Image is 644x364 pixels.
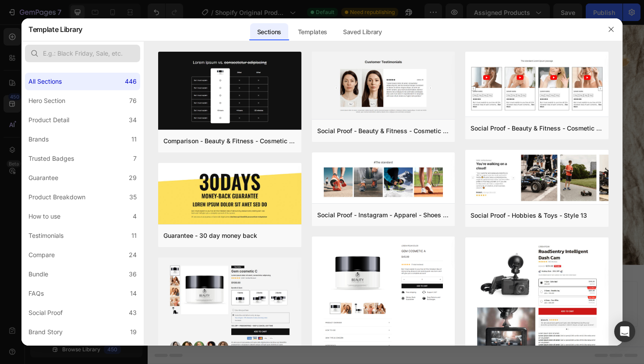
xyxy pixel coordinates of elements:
[28,134,49,145] div: Brands
[169,287,222,296] div: Choose templates
[131,230,137,241] div: 11
[28,95,65,106] div: Hero Section
[129,269,137,279] div: 36
[7,88,256,123] div: Rich Text Editor. Editing area: main
[158,163,301,226] img: g30.png
[7,11,256,81] h2: Rich Text Editor. Editing area: main
[312,52,455,121] img: sp16.png
[28,18,82,41] h2: Template Library
[471,123,603,134] div: Social Proof - Beauty & Fitness - Cosmetic - Style 8
[28,115,69,125] div: Product Detail
[471,210,587,221] div: Social Proof - Hobbies & Toys - Style 13
[465,150,609,206] img: sp13.png
[28,211,60,222] div: How to use
[129,192,137,202] div: 35
[129,173,137,183] div: 29
[163,230,257,241] div: Guarantee - 30 day money back
[317,126,450,136] div: Social Proof - Beauty & Fitness - Cosmetic - Style 16
[129,250,137,260] div: 24
[336,23,389,41] div: Saved Library
[129,307,137,318] div: 43
[28,250,55,260] div: Compare
[38,149,76,159] div: Rich Text Editor. Editing area: main
[158,52,301,131] img: c19.png
[301,287,355,296] div: Add blank section
[28,153,74,164] div: Trusted Badges
[7,144,107,165] button: <p>Learn More</p>
[317,210,450,220] div: Social Proof - Instagram - Apparel - Shoes - Style 30
[7,12,255,80] p: Dermatologists Hate How Simple This Is… But Customers Love It.
[28,288,44,299] div: FAQs
[236,298,283,306] span: from URL or image
[291,23,334,41] div: Templates
[129,115,137,125] div: 34
[237,287,283,296] div: Generate layout
[312,152,455,205] img: sp30.png
[295,298,360,306] span: then drag & drop elements
[164,298,224,306] span: inspired by CRO experts
[28,307,63,318] div: Social Proof
[7,89,255,122] p: We tested DewDrop’s new formula on dry, irritated skin. Here’s what happened.
[131,134,137,145] div: 11
[38,149,76,159] p: Learn More
[130,288,137,299] div: 14
[250,23,288,41] div: Sections
[163,136,296,146] div: Comparison - Beauty & Fitness - Cosmetic - Ingredients - Style 19
[28,230,64,241] div: Testimonials
[133,153,137,164] div: 7
[28,173,58,183] div: Guarantee
[133,211,137,222] div: 4
[125,76,137,87] div: 446
[28,192,85,202] div: Product Breakdown
[129,95,137,106] div: 76
[242,267,284,276] span: Add section
[465,52,609,119] img: sp8.png
[614,321,635,342] div: Open Intercom Messenger
[28,327,63,337] div: Brand Story
[130,327,137,337] div: 19
[28,76,62,87] div: All Sections
[28,269,48,279] div: Bundle
[25,45,140,62] input: E.g.: Black Friday, Sale, etc.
